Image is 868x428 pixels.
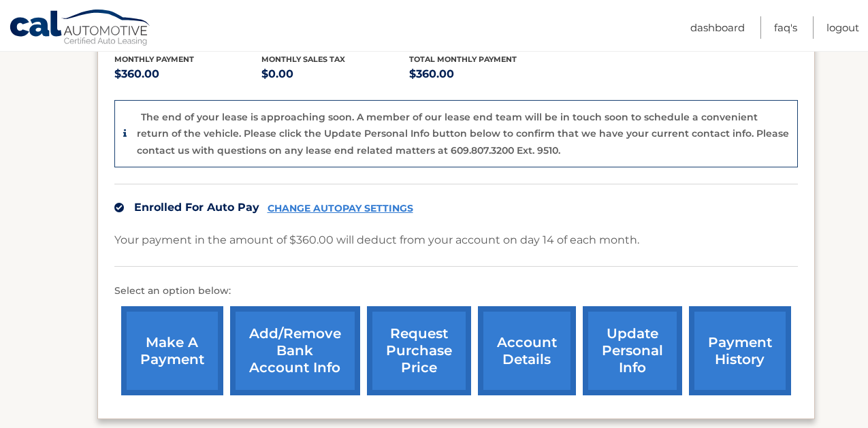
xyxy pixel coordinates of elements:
span: Total Monthly Payment [409,54,517,64]
a: Cal Automotive [9,9,152,48]
p: The end of your lease is approaching soon. A member of our lease end team will be in touch soon t... [137,111,789,157]
a: Add/Remove bank account info [230,306,360,395]
a: FAQ's [774,16,797,39]
p: $360.00 [409,65,557,84]
p: Your payment in the amount of $360.00 will deduct from your account on day 14 of each month. [114,231,639,250]
span: Enrolled For Auto Pay [134,201,259,214]
p: Select an option below: [114,283,798,299]
span: Monthly Payment [114,54,194,64]
a: make a payment [121,306,223,395]
a: update personal info [583,306,682,395]
a: Dashboard [690,16,745,39]
p: $0.00 [261,65,409,84]
a: request purchase price [367,306,471,395]
a: Logout [826,16,859,39]
span: Monthly sales Tax [261,54,345,64]
a: account details [478,306,576,395]
a: CHANGE AUTOPAY SETTINGS [268,203,413,214]
a: payment history [689,306,791,395]
p: $360.00 [114,65,262,84]
img: check.svg [114,203,124,212]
